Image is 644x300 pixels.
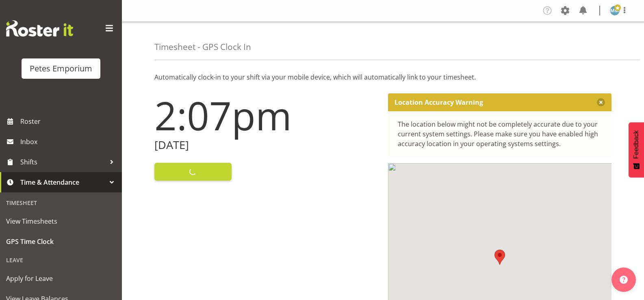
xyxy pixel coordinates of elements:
a: GPS Time Clock [2,231,120,252]
h4: Timesheet - GPS Clock In [154,42,251,52]
button: Close message [597,98,605,106]
button: Feedback - Show survey [629,122,644,177]
a: View Timesheets [2,211,120,231]
p: Location Accuracy Warning [395,98,483,106]
h2: [DATE] [154,139,378,151]
span: GPS Time Clock [6,235,116,248]
img: mandy-mosley3858.jpg [610,6,620,15]
span: Time & Attendance [20,176,106,188]
p: Automatically clock-in to your shift via your mobile device, which will automatically link to you... [154,72,611,82]
img: Rosterit website logo [6,20,73,37]
span: Inbox [20,136,118,148]
div: The location below might not be completely accurate due to your current system settings. Please m... [398,119,602,149]
span: Feedback [633,130,640,159]
a: Apply for Leave [2,268,120,289]
div: Timesheet [2,194,120,211]
span: View Timesheets [6,215,116,227]
div: Petes Emporium [30,63,92,75]
div: Leave [2,252,120,268]
span: Roster [20,115,118,127]
span: Apply for Leave [6,272,116,285]
span: Shifts [20,156,106,168]
img: help-xxl-2.png [620,276,628,284]
h1: 2:07pm [154,93,378,137]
